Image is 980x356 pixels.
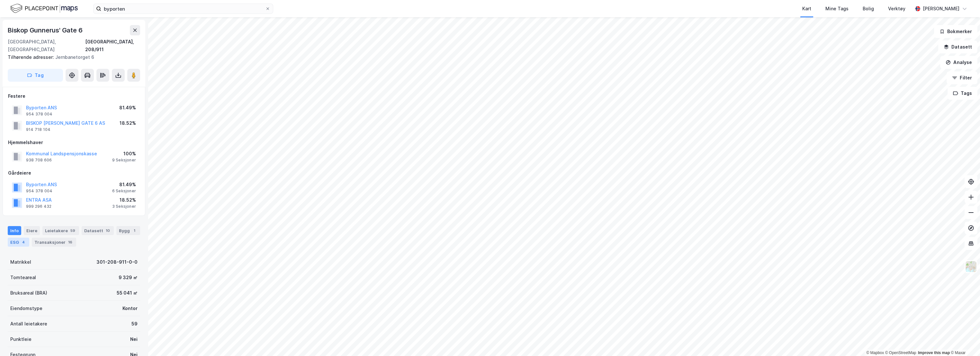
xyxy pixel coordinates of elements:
[10,289,47,297] div: Bruksareal (BRA)
[42,226,79,235] div: Leietakere
[119,104,136,112] div: 81.49%
[116,226,140,235] div: Bygg
[923,5,959,13] div: [PERSON_NAME]
[8,139,140,146] div: Hjemmelshaver
[20,239,27,245] div: 4
[8,238,29,247] div: ESG
[131,227,138,234] div: 1
[82,226,114,235] div: Datasett
[119,274,138,281] div: 9 329 ㎡
[825,5,849,13] div: Mine Tags
[10,320,47,328] div: Antall leietakere
[85,38,140,53] div: [GEOGRAPHIC_DATA], 208/911
[802,5,811,13] div: Kart
[948,87,977,100] button: Tags
[120,119,136,127] div: 18.52%
[8,25,84,35] div: Biskop Gunnerus' Gate 6
[104,227,111,234] div: 10
[888,5,905,13] div: Verktøy
[69,227,76,234] div: 59
[8,226,21,235] div: Info
[10,258,31,266] div: Matrikkel
[10,305,42,312] div: Eiendomstype
[947,71,977,84] button: Filter
[26,127,50,132] div: 914 718 104
[10,274,36,281] div: Tomteareal
[101,4,265,14] input: Søk på adresse, matrikkel, gårdeiere, leietakere eller personer
[938,41,977,53] button: Datasett
[8,53,135,61] div: Jernbanetorget 6
[67,239,74,245] div: 16
[948,325,980,356] iframe: Chat Widget
[866,351,884,355] a: Mapbox
[112,181,136,188] div: 81.49%
[24,226,40,235] div: Eiere
[26,188,52,194] div: 954 378 004
[131,320,138,328] div: 59
[112,204,136,209] div: 3 Seksjoner
[8,169,140,177] div: Gårdeiere
[965,260,977,273] img: Z
[112,196,136,204] div: 18.52%
[10,335,31,343] div: Punktleie
[8,92,140,100] div: Festere
[122,305,138,312] div: Kontor
[885,351,916,355] a: OpenStreetMap
[130,335,138,343] div: Nei
[10,3,78,14] img: logo.f888ab2527a4732fd821a326f86c7f29.svg
[863,5,874,13] div: Bolig
[26,158,52,163] div: 938 708 606
[940,56,977,69] button: Analyse
[32,238,76,247] div: Transaksjoner
[112,158,136,163] div: 9 Seksjoner
[8,38,85,53] div: [GEOGRAPHIC_DATA], [GEOGRAPHIC_DATA]
[26,204,51,209] div: 999 296 432
[934,25,977,38] button: Bokmerker
[8,69,63,82] button: Tag
[26,112,52,117] div: 954 378 004
[8,54,55,60] span: Tilhørende adresser:
[96,258,138,266] div: 301-208-911-0-0
[918,351,950,355] a: Improve this map
[112,188,136,194] div: 6 Seksjoner
[112,150,136,158] div: 100%
[117,289,138,297] div: 55 041 ㎡
[948,325,980,356] div: Kontrollprogram for chat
